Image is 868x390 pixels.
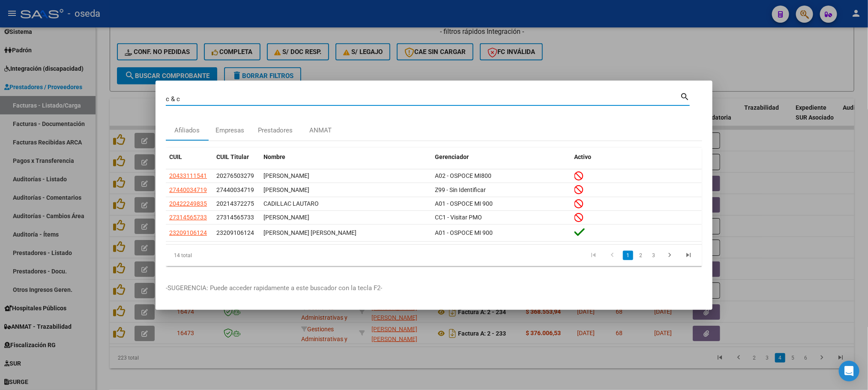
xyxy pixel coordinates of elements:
[435,214,482,221] span: CC1 - Visitar PMO
[213,148,260,166] datatable-header-cell: CUIL Titular
[216,229,254,236] span: 23209106124
[263,213,428,222] div: [PERSON_NAME]
[260,148,431,166] datatable-header-cell: Nombre
[585,251,602,260] a: go to first page
[839,361,859,381] div: Open Intercom Messenger
[216,214,254,221] span: 27314565733
[636,251,646,260] a: 2
[431,148,571,166] datatable-header-cell: Gerenciador
[216,172,254,179] span: 20276503279
[216,186,254,193] span: 27440034719
[169,200,207,207] span: 20422249835
[635,248,647,263] li: page 2
[435,172,491,179] span: A02 - OSPOCE MI800
[166,283,702,293] p: -SUGERENCIA: Puede acceder rapidamente a este buscador con la tecla F2-
[263,199,428,209] div: CADILLAC LAUTARO
[623,251,633,260] a: 1
[263,228,428,238] div: [PERSON_NAME] [PERSON_NAME]
[175,126,200,135] div: Afiliados
[169,186,207,193] span: 27440034719
[216,200,254,207] span: 20214372275
[680,91,690,101] mat-icon: search
[435,229,493,236] span: A01 - OSPOCE MI 900
[166,245,272,266] div: 14 total
[435,186,486,193] span: Z99 - Sin Identificar
[649,251,659,260] a: 3
[575,153,592,160] span: Activo
[309,126,332,135] div: ANMAT
[604,251,620,260] a: go to previous page
[661,251,678,260] a: go to next page
[680,251,697,260] a: go to last page
[647,248,660,263] li: page 3
[169,172,207,179] span: 20433111541
[216,153,249,160] span: CUIL Titular
[258,126,293,135] div: Prestadores
[166,148,213,166] datatable-header-cell: CUIL
[622,248,635,263] li: page 1
[169,229,207,236] span: 23209106124
[263,153,285,160] span: Nombre
[571,148,702,166] datatable-header-cell: Activo
[169,214,207,221] span: 27314565733
[263,185,428,195] div: [PERSON_NAME]
[263,171,428,181] div: [PERSON_NAME]
[435,153,469,160] span: Gerenciador
[169,153,182,160] span: CUIL
[216,126,245,135] div: Empresas
[435,200,493,207] span: A01 - OSPOCE MI 900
